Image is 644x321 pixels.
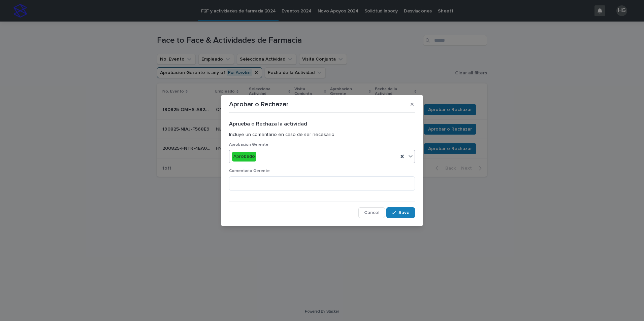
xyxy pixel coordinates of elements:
[386,207,415,218] button: Save
[229,143,268,147] span: Aprobacion Gerente
[232,152,256,162] div: Aprobado
[229,100,289,108] p: Aprobar o Rechazar
[398,210,410,215] span: Save
[229,121,415,127] h2: Aprueba o Rechaza la actividad
[229,169,270,173] span: Comentario Gerente
[364,210,379,215] span: Cancel
[229,132,415,138] p: Incluye un comentario en caso de ser necesario.
[358,207,385,218] button: Cancel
